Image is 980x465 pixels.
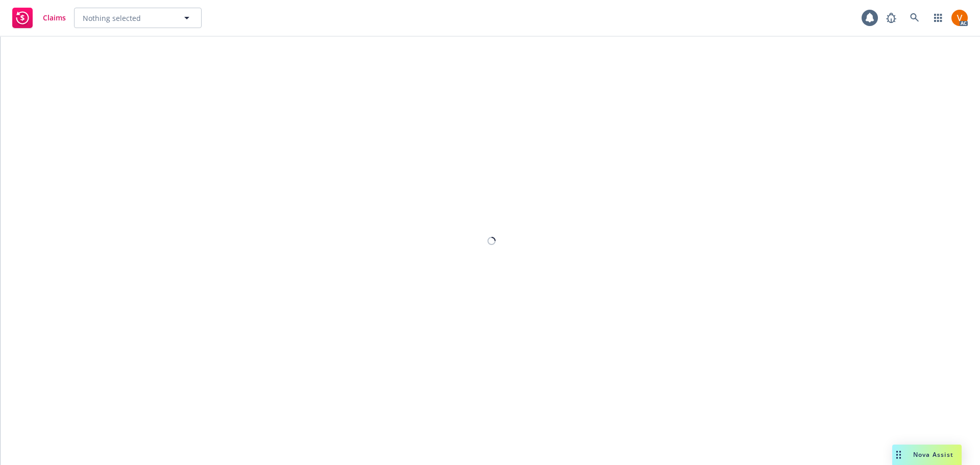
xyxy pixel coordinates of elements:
[892,445,962,465] button: Nova Assist
[881,8,901,28] a: Report a Bug
[43,14,66,22] span: Claims
[83,13,141,23] span: Nothing selected
[74,8,202,28] button: Nothing selected
[892,445,905,465] div: Drag to move
[928,8,948,28] a: Switch app
[904,8,925,28] a: Search
[951,10,968,26] img: photo
[913,450,953,459] span: Nova Assist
